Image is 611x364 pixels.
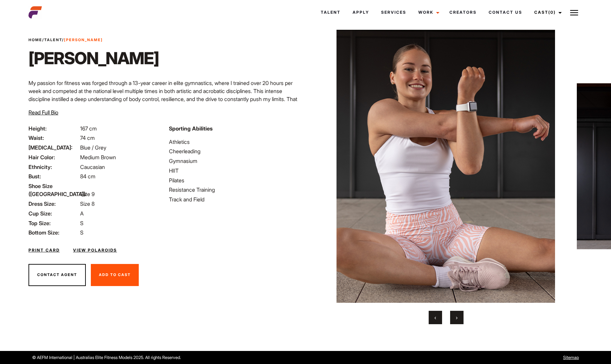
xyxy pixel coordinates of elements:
[169,167,301,175] li: HIIT
[28,79,302,127] p: My passion for fitness was forged through a 13-year career in elite gymnastics, where I trained o...
[169,176,301,184] li: Pilates
[315,3,347,21] a: Talent
[347,3,375,21] a: Apply
[80,164,105,170] span: Caucasian
[80,220,83,226] span: S
[32,354,348,361] p: © AEFM International | Australias Elite Fitness Models 2025. All rights Reserved.
[80,144,106,151] span: Blue / Grey
[64,37,103,42] strong: [PERSON_NAME]
[28,124,79,132] span: Height:
[28,144,79,152] span: [MEDICAL_DATA]:
[28,200,79,208] span: Dress Size:
[99,272,131,277] span: Add To Cast
[169,138,301,146] li: Athletics
[28,182,79,198] span: Shoe Size ([GEOGRAPHIC_DATA]):
[80,210,84,217] span: A
[456,314,457,321] span: Next
[91,264,139,286] button: Add To Cast
[169,157,301,165] li: Gymnasium
[73,247,117,253] a: View Polaroids
[563,355,579,360] a: Sitemap
[28,219,79,227] span: Top Size:
[80,173,96,180] span: 84 cm
[412,3,443,21] a: Work
[483,3,528,21] a: Contact Us
[28,108,58,116] button: Read Full Bio
[28,172,79,180] span: Bust:
[44,37,62,42] a: Talent
[28,264,86,286] button: Contact Agent
[169,186,301,194] li: Resistance Training
[80,125,97,132] span: 167 cm
[28,37,42,42] a: Home
[80,134,95,141] span: 74 cm
[28,153,79,161] span: Hair Color:
[28,229,79,237] span: Bottom Size:
[28,37,103,43] span: / /
[80,229,83,236] span: S
[28,134,79,142] span: Waist:
[28,48,159,68] h1: [PERSON_NAME]
[528,3,566,21] a: Cast(0)
[28,247,60,253] a: Print Card
[80,191,95,197] span: Size 9
[434,314,436,321] span: Previous
[570,9,578,17] img: Burger icon
[80,200,95,207] span: Size 8
[28,109,58,116] span: Read Full Bio
[80,154,116,161] span: Medium Brown
[169,147,301,155] li: Cheerleading
[548,10,556,15] span: (0)
[28,163,79,171] span: Ethnicity:
[28,209,79,217] span: Cup Size:
[375,3,412,21] a: Services
[28,6,42,19] img: cropped-aefm-brand-fav-22-square.png
[169,125,212,132] strong: Sporting Abilities
[443,3,483,21] a: Creators
[169,195,301,203] li: Track and Field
